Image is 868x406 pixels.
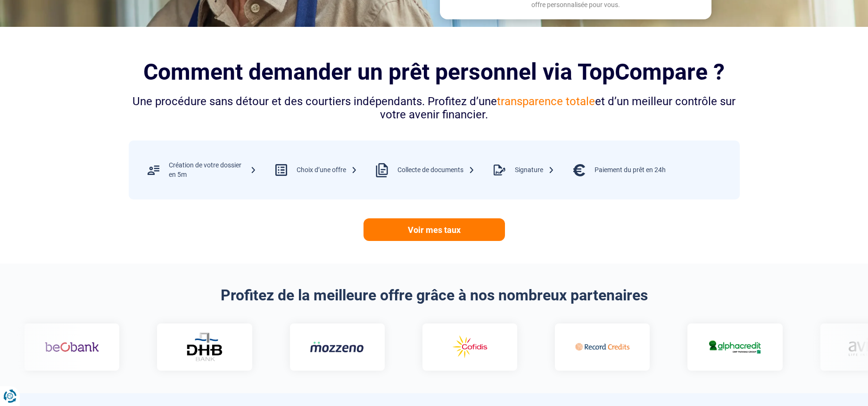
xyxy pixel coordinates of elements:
img: Alphacredit [708,339,762,355]
h2: Comment demander un prêt personnel via TopCompare ? [129,59,740,85]
span: transparence totale [497,95,595,108]
img: Mozzeno [310,341,364,353]
a: Voir mes taux [364,218,505,241]
img: Beobank [44,333,99,361]
div: Paiement du prêt en 24h [595,166,666,175]
div: Création de votre dossier en 5m [169,161,256,179]
div: Choix d’une offre [297,166,357,175]
img: DHB Bank [185,332,223,361]
img: Cofidis [442,333,496,361]
h2: Profitez de la meilleure offre grâce à nos nombreux partenaires [129,286,740,304]
div: Une procédure sans détour et des courtiers indépendants. Profitez d’une et d’un meilleur contrôle... [129,95,740,122]
img: Record credits [575,333,629,361]
div: Collecte de documents [397,166,475,175]
div: Signature [515,166,554,175]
